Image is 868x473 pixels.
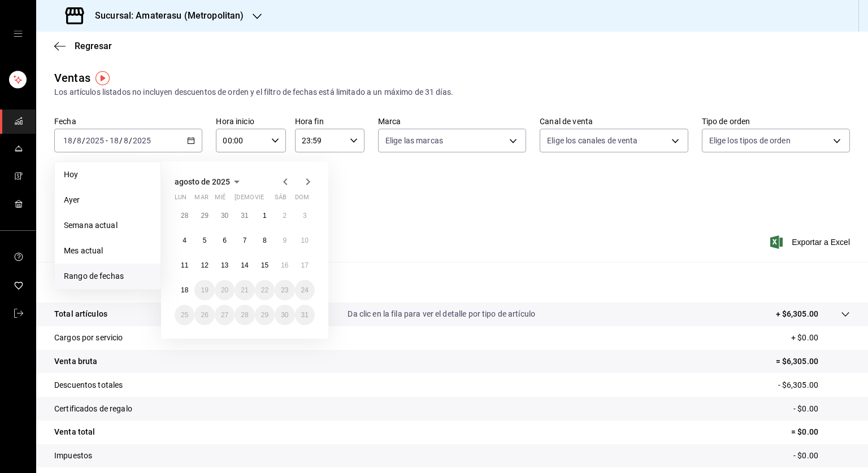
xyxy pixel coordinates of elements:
[119,136,123,145] span: /
[64,270,151,282] span: Rango de fechas
[54,308,107,320] p: Total artículos
[776,356,850,367] p: = $6,305.00
[255,280,275,300] button: 22 de agosto de 2025
[385,135,443,146] span: Elige las marcas
[261,261,268,269] abbr: 15 de agosto de 2025
[181,311,188,319] abbr: 25 de agosto de 2025
[235,280,254,300] button: 21 de agosto de 2025
[255,230,275,251] button: 8 de agosto de 2025
[295,117,364,125] label: Hora fin
[295,305,315,325] button: 31 de agosto de 2025
[702,117,850,125] label: Tipo de orden
[235,305,254,325] button: 28 de agosto de 2025
[235,194,301,205] abbr: jueves
[215,280,235,300] button: 20 de agosto de 2025
[201,311,208,319] abbr: 26 de agosto de 2025
[255,305,275,325] button: 29 de agosto de 2025
[63,136,73,145] input: --
[283,236,287,244] abbr: 9 de agosto de 2025
[348,308,535,320] p: Da clic en la fila para ver el detalle por tipo de artículo
[243,236,247,244] abbr: 7 de agosto de 2025
[54,379,123,391] p: Descuentos totales
[181,212,188,220] abbr: 28 de julio de 2025
[175,205,194,226] button: 28 de julio de 2025
[109,136,119,145] input: --
[201,212,208,220] abbr: 29 de julio de 2025
[54,403,132,415] p: Certificados de regalo
[378,117,526,125] label: Marca
[235,255,254,275] button: 14 de agosto de 2025
[275,194,287,205] abbr: sábado
[261,311,268,319] abbr: 29 de agosto de 2025
[64,169,151,181] span: Hoy
[201,261,208,269] abbr: 12 de agosto de 2025
[54,356,97,367] p: Venta bruta
[194,255,214,275] button: 12 de agosto de 2025
[85,136,105,145] input: ----
[215,194,225,205] abbr: miércoles
[221,261,228,269] abbr: 13 de agosto de 2025
[175,280,194,300] button: 18 de agosto de 2025
[54,450,92,462] p: Impuestos
[201,286,208,294] abbr: 19 de agosto de 2025
[255,255,275,275] button: 15 de agosto de 2025
[86,9,244,23] h3: Sucursal: Amaterasu (Metropolitan)
[772,235,850,249] button: Exportar a Excel
[295,205,315,226] button: 3 de agosto de 2025
[235,205,254,226] button: 31 de julio de 2025
[221,286,228,294] abbr: 20 de agosto de 2025
[281,286,288,294] abbr: 23 de agosto de 2025
[82,136,85,145] span: /
[301,311,309,319] abbr: 31 de agosto de 2025
[281,261,288,269] abbr: 16 de agosto de 2025
[263,236,267,244] abbr: 8 de agosto de 2025
[776,308,818,320] p: + $6,305.00
[216,117,285,125] label: Hora inicio
[263,212,267,220] abbr: 1 de agosto de 2025
[283,212,287,220] abbr: 2 de agosto de 2025
[181,261,188,269] abbr: 11 de agosto de 2025
[175,175,244,189] button: agosto de 2025
[54,41,112,51] button: Regresar
[203,236,207,244] abbr: 5 de agosto de 2025
[540,117,688,125] label: Canal de venta
[54,86,850,98] div: Los artículos listados no incluyen descuentos de orden y el filtro de fechas está limitado a un m...
[241,286,248,294] abbr: 21 de agosto de 2025
[547,135,637,146] span: Elige los canales de venta
[194,305,214,325] button: 26 de agosto de 2025
[175,177,230,186] span: agosto de 2025
[261,286,268,294] abbr: 22 de agosto de 2025
[96,71,110,85] img: Tooltip marker
[778,379,850,391] p: - $6,305.00
[241,261,248,269] abbr: 14 de agosto de 2025
[791,426,850,438] p: = $0.00
[54,332,123,344] p: Cargos por servicio
[241,311,248,319] abbr: 28 de agosto de 2025
[54,117,202,125] label: Fecha
[241,212,248,220] abbr: 31 de julio de 2025
[255,194,264,205] abbr: viernes
[275,255,294,275] button: 16 de agosto de 2025
[281,311,288,319] abbr: 30 de agosto de 2025
[303,212,307,220] abbr: 3 de agosto de 2025
[221,311,228,319] abbr: 27 de agosto de 2025
[54,69,90,86] div: Ventas
[709,135,791,146] span: Elige los tipos de orden
[791,332,850,344] p: + $0.00
[295,194,309,205] abbr: domingo
[215,305,235,325] button: 27 de agosto de 2025
[215,205,235,226] button: 30 de julio de 2025
[75,41,112,51] span: Regresar
[181,286,188,294] abbr: 18 de agosto de 2025
[175,230,194,251] button: 4 de agosto de 2025
[175,305,194,325] button: 25 de agosto de 2025
[275,230,294,251] button: 9 de agosto de 2025
[132,136,151,145] input: ----
[793,450,850,462] p: - $0.00
[301,286,309,294] abbr: 24 de agosto de 2025
[255,205,275,226] button: 1 de agosto de 2025
[54,426,95,438] p: Venta total
[64,220,151,231] span: Semana actual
